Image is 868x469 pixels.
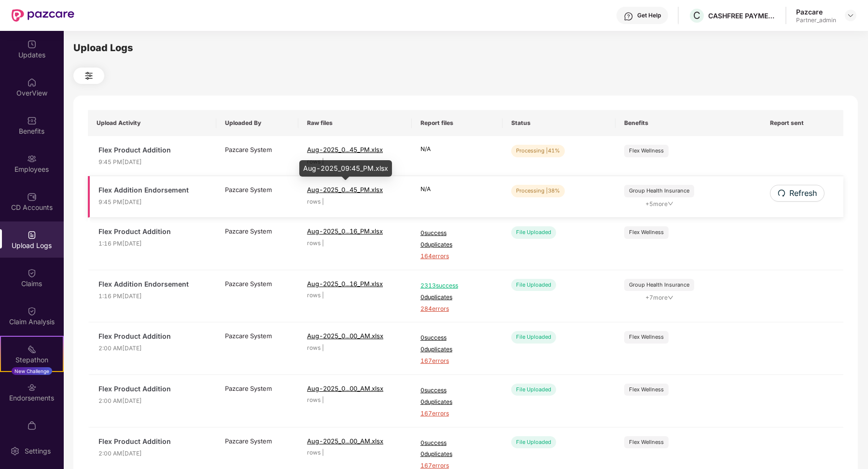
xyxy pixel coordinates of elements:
span: down [668,295,673,301]
th: Raw files [298,110,412,136]
span: | [322,158,324,165]
span: rows [307,344,321,351]
div: Flex Wellness [629,147,664,155]
p: N/A [420,145,494,154]
img: svg+xml;base64,PHN2ZyBpZD0iSGVscC0zMngzMiIgeG1sbnM9Imh0dHA6Ly93d3cudzMub3JnLzIwMDAvc3ZnIiB3aWR0aD... [624,12,633,21]
span: Aug-2025_0...45_PM.xlsx [307,186,383,193]
span: Flex Product Addition [98,436,208,447]
img: svg+xml;base64,PHN2ZyBpZD0iQmVuZWZpdHMiIHhtbG5zPSJodHRwOi8vd3d3LnczLm9yZy8yMDAwL3N2ZyIgd2lkdGg9Ij... [27,116,37,125]
span: Flex Product Addition [98,384,208,394]
span: rows [307,449,321,456]
span: 0 duplicates [420,293,494,302]
span: | 41% [546,147,560,154]
span: 2:00 AM[DATE] [98,449,208,458]
img: svg+xml;base64,PHN2ZyBpZD0iU2V0dGluZy0yMHgyMCIgeG1sbnM9Imh0dHA6Ly93d3cudzMub3JnLzIwMDAvc3ZnIiB3aW... [10,446,20,456]
div: Flex Wellness [629,438,664,446]
span: Aug-2025_0...00_AM.xlsx [307,385,383,392]
th: Benefits [616,110,761,136]
span: Flex Addition Endorsement [98,185,208,195]
img: svg+xml;base64,PHN2ZyB4bWxucz0iaHR0cDovL3d3dy53My5vcmcvMjAwMC9zdmciIHdpZHRoPSIyNCIgaGVpZ2h0PSIyNC... [83,70,95,82]
th: Upload Activity [88,110,216,136]
span: | [322,239,324,247]
div: Pazcare System [225,436,290,446]
span: rows [307,158,321,165]
th: Status [503,110,616,136]
div: Processing [511,145,565,157]
img: svg+xml;base64,PHN2ZyBpZD0iRW5kb3JzZW1lbnRzIiB4bWxucz0iaHR0cDovL3d3dy53My5vcmcvMjAwMC9zdmciIHdpZH... [27,383,37,392]
span: 167 errors [420,409,494,418]
span: | [322,291,324,299]
div: File Uploaded [511,384,556,396]
div: Pazcare [796,7,836,16]
span: Refresh [789,187,817,199]
span: Aug-2025_0...16_PM.xlsx [307,227,383,235]
div: Processing [511,185,565,197]
div: New Challenge [12,367,52,375]
span: Flex Product Addition [98,145,208,155]
p: N/A [420,185,494,194]
div: Settings [22,446,54,456]
span: Aug-2025_0...16_PM.xlsx [307,280,383,288]
span: rows [307,396,321,403]
div: Pazcare System [225,279,290,289]
th: Report files [412,110,503,136]
img: svg+xml;base64,PHN2ZyBpZD0iVXBsb2FkX0xvZ3MiIGRhdGEtbmFtZT0iVXBsb2FkIExvZ3MiIHhtbG5zPSJodHRwOi8vd3... [27,230,37,240]
span: Flex Product Addition [98,331,208,342]
span: | [322,396,324,403]
img: svg+xml;base64,PHN2ZyBpZD0iQ2xhaW0iIHhtbG5zPSJodHRwOi8vd3d3LnczLm9yZy8yMDAwL3N2ZyIgd2lkdGg9IjIwIi... [27,268,37,278]
div: CASHFREE PAYMENTS INDIA PVT. LTD. [708,11,776,20]
div: Group Health Insurance [629,187,689,195]
span: 0 success [420,439,494,448]
div: File Uploaded [511,226,556,238]
span: rows [307,198,321,205]
div: File Uploaded [511,331,556,343]
span: + 7 more [624,293,694,303]
span: redo [778,189,785,198]
th: Report sent [761,110,843,136]
div: Pazcare System [225,384,290,393]
span: 0 success [420,386,494,395]
span: Aug-2025_0...00_AM.xlsx [307,437,383,445]
span: rows [307,291,321,299]
span: 0 duplicates [420,345,494,354]
button: redoRefresh [770,185,825,202]
img: svg+xml;base64,PHN2ZyBpZD0iRW1wbG95ZWVzIiB4bWxucz0iaHR0cDovL3d3dy53My5vcmcvMjAwMC9zdmciIHdpZHRoPS... [27,154,37,164]
span: + 5 more [624,200,694,209]
span: rows [307,239,321,247]
span: 2:00 AM[DATE] [98,397,208,406]
span: 0 duplicates [420,398,494,407]
div: Flex Wellness [629,228,664,236]
th: Uploaded By [216,110,298,136]
img: svg+xml;base64,PHN2ZyBpZD0iVXBkYXRlZCIgeG1sbnM9Imh0dHA6Ly93d3cudzMub3JnLzIwMDAvc3ZnIiB3aWR0aD0iMj... [27,40,37,49]
div: File Uploaded [511,279,556,291]
img: svg+xml;base64,PHN2ZyBpZD0iQ0RfQWNjb3VudHMiIGRhdGEtbmFtZT0iQ0QgQWNjb3VudHMiIHhtbG5zPSJodHRwOi8vd3... [27,192,37,202]
span: 9:45 PM[DATE] [98,158,208,167]
span: | [322,449,324,456]
span: Aug-2025_0...00_AM.xlsx [307,332,383,340]
div: Aug-2025_09:45_PM.xlsx [299,160,392,177]
img: svg+xml;base64,PHN2ZyBpZD0iRHJvcGRvd24tMzJ4MzIiIHhtbG5zPSJodHRwOi8vd3d3LnczLm9yZy8yMDAwL3N2ZyIgd2... [847,12,854,19]
span: C [693,10,700,21]
span: 1:16 PM[DATE] [98,239,208,248]
span: 1:16 PM[DATE] [98,292,208,301]
span: 9:45 PM[DATE] [98,198,208,207]
div: Pazcare System [225,185,290,194]
div: Get Help [637,12,661,19]
span: Flex Product Addition [98,226,208,237]
div: Pazcare System [225,331,290,341]
img: New Pazcare Logo [12,9,74,22]
div: Group Health Insurance [629,281,689,289]
span: 0 success [420,333,494,343]
div: Pazcare System [225,226,290,236]
span: 0 duplicates [420,450,494,459]
div: Flex Wellness [629,333,664,341]
div: Flex Wellness [629,386,664,394]
span: | [322,198,324,205]
span: Flex Addition Endorsement [98,279,208,290]
span: down [668,201,673,207]
span: | 38% [546,187,560,194]
span: | [322,344,324,351]
span: 2:00 AM[DATE] [98,344,208,353]
img: svg+xml;base64,PHN2ZyBpZD0iSG9tZSIgeG1sbnM9Imh0dHA6Ly93d3cudzMub3JnLzIwMDAvc3ZnIiB3aWR0aD0iMjAiIG... [27,78,37,87]
span: Aug-2025_0...45_PM.xlsx [307,146,383,153]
